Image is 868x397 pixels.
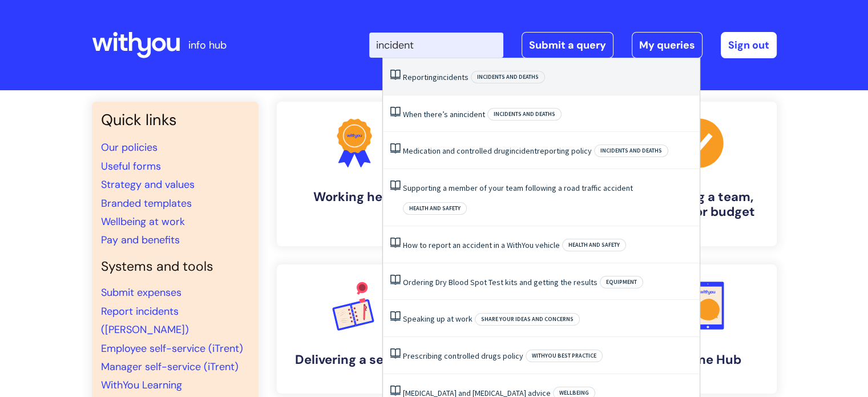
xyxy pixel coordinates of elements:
[437,72,469,82] span: incidents
[101,215,185,228] a: Wellbeing at work
[522,32,613,58] a: Submit a query
[403,202,467,215] span: Health and safety
[101,159,161,173] a: Useful forms
[403,72,469,82] a: Reportingincidents
[101,360,239,374] a: Manager self-service (iTrent)
[277,264,432,394] a: Delivering a service
[101,342,243,355] a: Employee self-service (iTrent)
[403,314,473,324] a: Speaking up at work
[721,32,777,58] a: Sign out
[369,33,503,58] input: Search
[188,36,227,54] p: info hub
[403,277,597,287] a: Ordering Dry Blood Spot Test kits and getting the results
[101,197,192,210] a: Branded templates
[101,141,158,154] a: Our policies
[403,146,592,156] a: Medication and controlled drugincidentreporting policy
[369,32,777,58] div: | -
[286,190,423,204] h4: Working here
[101,111,249,129] h3: Quick links
[101,304,189,336] a: Report incidents ([PERSON_NAME])
[510,146,537,156] span: incident
[562,239,626,251] span: Health and safety
[594,145,668,157] span: Incidents and deaths
[475,313,580,326] span: Share your ideas and concerns
[458,109,485,119] span: incident
[403,240,560,250] a: How to report an accident in a WithYou vehicle
[632,32,703,58] a: My queries
[286,352,423,367] h4: Delivering a service
[101,259,249,275] h4: Systems and tools
[471,71,545,83] span: Incidents and deaths
[526,350,603,362] span: WithYou best practice
[101,378,182,392] a: WithYou Learning
[403,351,523,361] a: Prescribing controlled drugs policy
[600,276,643,288] span: Equipment
[487,108,562,121] span: Incidents and deaths
[403,183,633,193] a: Supporting a member of your team following a road traffic accident
[403,109,485,119] a: When there’s anincident
[101,178,195,191] a: Strategy and values
[101,233,180,247] a: Pay and benefits
[101,286,181,299] a: Submit expenses
[277,102,432,246] a: Working here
